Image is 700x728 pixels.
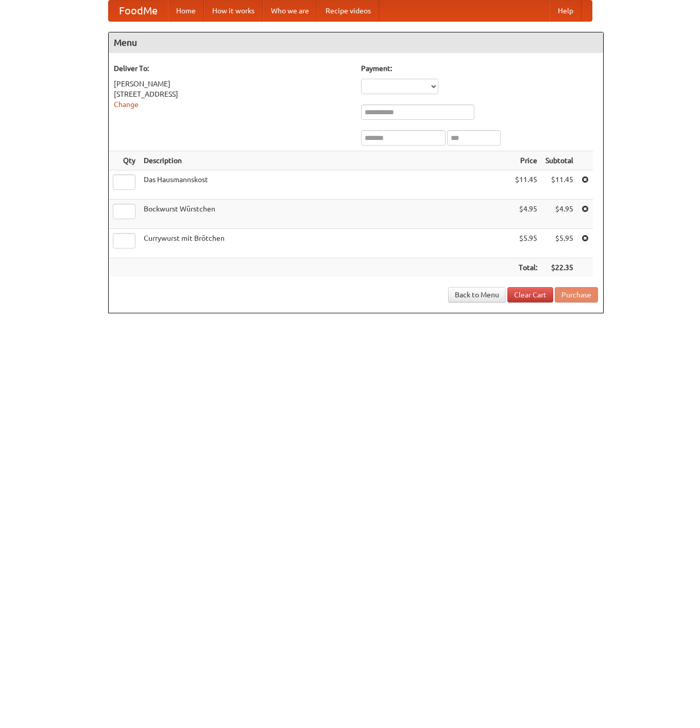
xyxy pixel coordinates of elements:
[541,200,577,229] td: $4.95
[114,63,351,74] h5: Deliver To:
[555,287,598,303] button: Purchase
[140,170,511,200] td: Das Hausmannskost
[168,1,204,21] a: Home
[114,79,351,89] div: [PERSON_NAME]
[511,200,541,229] td: $4.95
[109,151,140,170] th: Qty
[541,170,577,200] td: $11.45
[114,89,351,99] div: [STREET_ADDRESS]
[541,258,577,277] th: $22.35
[541,229,577,258] td: $5.95
[204,1,263,21] a: How it works
[541,151,577,170] th: Subtotal
[140,200,511,229] td: Bockwurst Würstchen
[140,229,511,258] td: Currywurst mit Brötchen
[507,287,553,303] a: Clear Cart
[140,151,511,170] th: Description
[361,63,598,74] h5: Payment:
[109,1,168,21] a: FoodMe
[550,1,582,21] a: Help
[511,151,541,170] th: Price
[511,229,541,258] td: $5.95
[511,170,541,200] td: $11.45
[114,100,139,109] a: Change
[448,287,506,303] a: Back to Menu
[109,32,603,53] h4: Menu
[317,1,379,21] a: Recipe videos
[263,1,317,21] a: Who we are
[511,258,541,277] th: Total:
